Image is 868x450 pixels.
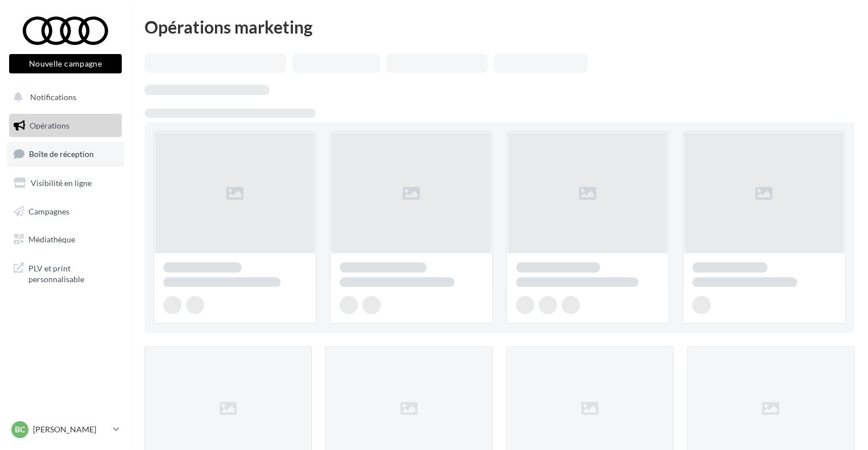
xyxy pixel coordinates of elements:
[7,228,124,251] a: Médiathèque
[9,419,122,440] a: BC [PERSON_NAME]
[9,54,122,73] button: Nouvelle campagne
[28,206,69,216] span: Campagnes
[31,178,92,188] span: Visibilité en ligne
[15,424,25,435] span: BC
[30,92,76,102] span: Notifications
[29,149,94,159] span: Boîte de réception
[7,114,124,138] a: Opérations
[33,424,109,435] p: [PERSON_NAME]
[7,200,124,224] a: Campagnes
[7,142,124,166] a: Boîte de réception
[144,18,854,35] div: Opérations marketing
[7,85,119,109] button: Notifications
[28,234,75,244] span: Médiathèque
[30,121,69,130] span: Opérations
[28,261,117,285] span: PLV et print personnalisable
[7,256,124,290] a: PLV et print personnalisable
[7,171,124,195] a: Visibilité en ligne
